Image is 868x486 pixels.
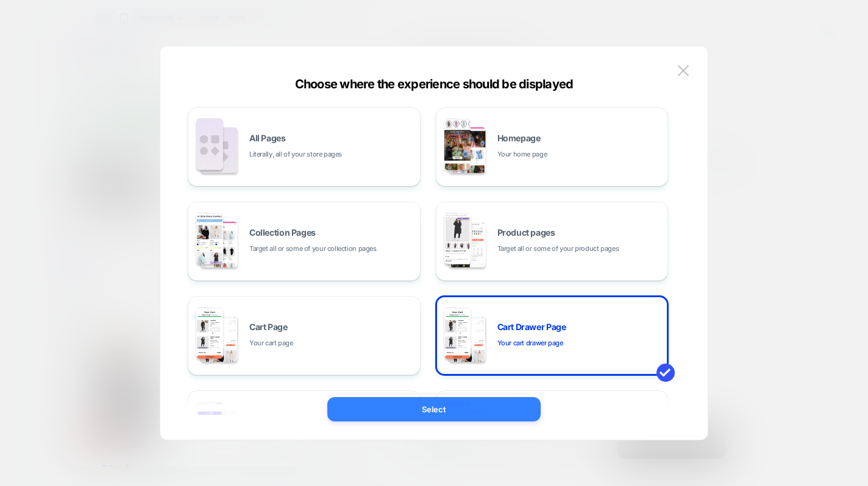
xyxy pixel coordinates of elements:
[160,77,708,91] div: Choose where the experience should be displayed
[33,280,68,291] span: $159.00
[497,228,555,237] span: Product pages
[91,230,118,242] span: 6.8kg
[327,397,541,421] button: Select
[497,323,566,331] span: Cart Drawer Page
[497,337,563,349] span: Your cart drawer page
[68,20,87,37] span: (2)
[497,134,541,143] span: Homepage
[497,243,619,255] span: Target all or some of your product pages
[497,149,547,160] span: Your home page
[127,61,189,72] strong: FREE Shipping
[678,65,689,76] img: close
[12,376,55,415] iframe: Gorgias live chat messenger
